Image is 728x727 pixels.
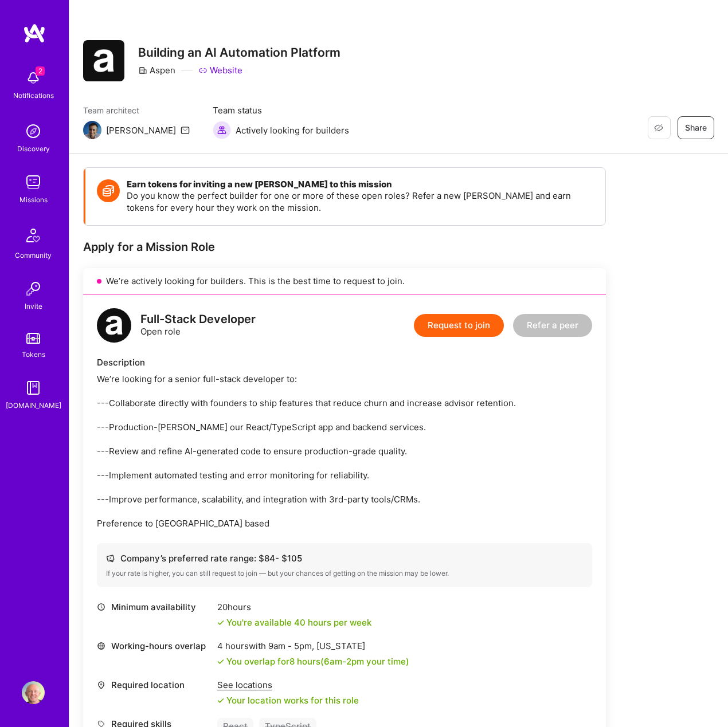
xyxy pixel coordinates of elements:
[83,268,606,294] div: We’re actively looking for builders. This is the best time to request to join.
[22,66,45,89] img: bell
[106,124,176,136] div: [PERSON_NAME]
[324,656,364,667] span: 6am - 2pm
[23,23,46,44] img: logo
[217,658,224,665] i: icon Check
[266,640,316,651] span: 9am - 5pm ,
[127,190,594,214] p: Do you know the perfect builder for one or more of these open roles? Refer a new [PERSON_NAME] an...
[217,619,224,626] i: icon Check
[22,120,45,143] img: discovery
[678,116,714,139] button: Share
[97,308,131,343] img: logo
[83,239,606,254] div: Apply for a Mission Role
[217,616,371,628] div: You're available 40 hours per week
[140,313,256,325] div: Full-Stack Developer
[19,194,48,206] div: Missions
[17,143,50,155] div: Discovery
[13,89,54,101] div: Notifications
[97,681,105,689] i: icon Location
[19,681,48,704] a: User Avatar
[97,603,105,611] i: icon Clock
[22,376,45,399] img: guide book
[22,277,45,300] img: Invite
[6,399,61,411] div: [DOMAIN_NAME]
[213,121,231,139] img: Actively looking for builders
[226,655,409,667] div: You overlap for 8 hours ( your time)
[138,45,340,60] h3: Building an AI Automation Platform
[217,601,371,613] div: 20 hours
[97,642,105,650] i: icon World
[97,679,212,691] div: Required location
[97,640,212,652] div: Working-hours overlap
[217,694,359,706] div: Your location works for this role
[97,356,592,368] div: Description
[685,122,707,133] span: Share
[138,64,175,76] div: Aspen
[19,222,47,249] img: Community
[654,123,663,132] i: icon EyeClosed
[36,66,45,76] span: 2
[140,313,256,337] div: Open role
[106,554,115,563] i: icon Cash
[236,124,349,136] span: Actively looking for builders
[217,640,409,652] div: 4 hours with [US_STATE]
[83,121,101,139] img: Team Architect
[138,66,147,75] i: icon CompanyGray
[22,681,45,704] img: User Avatar
[106,569,583,578] div: If your rate is higher, you can still request to join — but your chances of getting on the missio...
[217,679,359,691] div: See locations
[15,249,52,261] div: Community
[198,64,242,76] a: Website
[22,348,45,360] div: Tokens
[22,171,45,194] img: teamwork
[513,314,592,337] button: Refer a peer
[97,601,212,613] div: Minimum availability
[414,314,504,337] button: Request to join
[213,104,349,116] span: Team status
[217,697,224,704] i: icon Check
[97,179,120,202] img: Token icon
[83,40,124,81] img: Company Logo
[181,125,190,135] i: icon Mail
[25,300,42,312] div: Invite
[127,179,594,190] h4: Earn tokens for inviting a new [PERSON_NAME] to this mission
[106,552,583,564] div: Company’s preferred rate range: $ 84 - $ 105
[97,373,592,529] div: We’re looking for a senior full-stack developer to: ---Collaborate directly with founders to ship...
[26,333,40,344] img: tokens
[83,104,190,116] span: Team architect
